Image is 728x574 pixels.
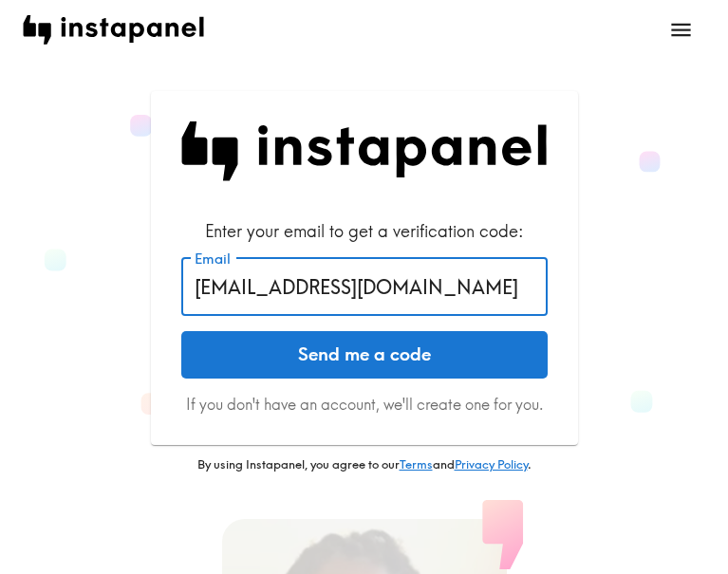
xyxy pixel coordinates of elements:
[195,249,231,269] label: Email
[151,456,578,473] p: By using Instapanel, you agree to our and .
[181,394,548,415] p: If you don't have an account, we'll create one for you.
[181,331,548,379] button: Send me a code
[23,15,204,45] img: instapanel
[181,121,548,181] img: Instapanel
[181,219,548,243] div: Enter your email to get a verification code:
[455,456,528,472] a: Privacy Policy
[657,6,705,54] button: open menu
[400,456,433,472] a: Terms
